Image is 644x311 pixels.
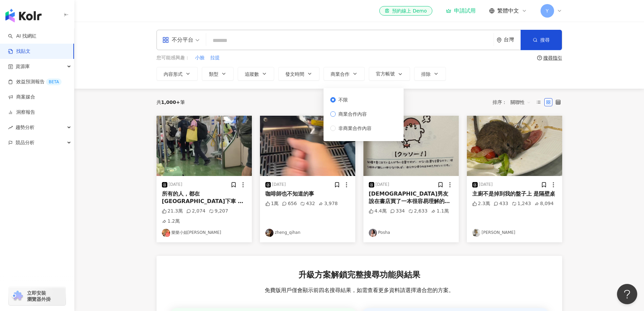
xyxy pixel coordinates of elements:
img: KOL Avatar [472,229,480,237]
span: 非商業合作內容 [336,125,374,132]
span: 小臉 [195,54,205,61]
img: KOL Avatar [369,229,377,237]
button: 小臉 [195,54,205,62]
span: 商業合作內容 [336,110,369,118]
img: KOL Avatar [162,229,170,237]
span: 類型 [209,71,218,77]
img: chrome extension [11,291,24,302]
div: [DEMOGRAPHIC_DATA]男友說在書店買了一本很容易理解的中文書 我只能說怎麼那麼的接地氣啦🤣🤣 [369,190,453,205]
button: 商業合作 [324,67,365,81]
span: 商業合作 [331,71,350,77]
img: post-image [260,116,355,176]
div: 1,243 [512,200,531,207]
div: 334 [390,208,405,215]
span: 不限 [336,96,351,104]
div: 2.3萬 [472,200,490,207]
img: post-image [467,116,562,176]
span: 內容形式 [164,71,183,77]
span: 1,000+ [161,99,180,105]
div: [DATE] [376,182,389,187]
span: 免費版用戶僅會顯示前四名搜尋結果，如需查看更多資料請選擇適合您的方案。 [265,287,454,294]
a: 商案媒合 [8,94,35,101]
img: post-image [363,116,459,176]
div: 1萬 [265,200,279,207]
div: 2,633 [408,208,428,215]
div: [DATE] [169,182,183,187]
span: rise [8,125,13,130]
div: 1.2萬 [162,218,180,225]
a: searchAI 找網紅 [8,33,37,40]
div: 排序： [493,97,534,108]
button: 發文時間 [278,67,319,81]
div: 2,074 [186,208,206,215]
a: 找貼文 [8,48,30,55]
a: 預約線上 Demo [379,6,432,16]
div: 台灣 [504,37,521,43]
div: 共 筆 [157,99,185,105]
a: chrome extension立即安裝 瀏覽器外掛 [9,287,66,305]
span: 您可能感興趣： [157,54,190,61]
img: logo [5,9,42,22]
a: 申請試用 [446,7,476,14]
div: 預約線上 Demo [385,7,427,14]
span: appstore [162,37,169,43]
a: KOL AvatarPosha [369,229,453,237]
span: 排除 [421,71,431,77]
button: 拉提 [210,54,220,62]
span: 官方帳號 [376,71,395,76]
span: Y [546,7,549,15]
div: 433 [494,200,508,207]
div: 656 [282,200,297,207]
button: 追蹤數 [238,67,274,81]
button: 搜尋 [521,30,562,50]
div: 8,094 [534,200,554,207]
span: 關聯性 [510,97,531,108]
span: 拉提 [210,54,220,61]
div: 432 [300,200,315,207]
iframe: Help Scout Beacon - Open [617,284,637,304]
span: 競品分析 [16,135,34,150]
a: 效益預測報告BETA [8,79,62,85]
span: 搜尋 [540,37,550,43]
span: question-circle [537,55,542,60]
button: 排除 [414,67,446,81]
div: 3,978 [318,200,338,207]
a: KOL Avatarzheng_qihan [265,229,350,237]
img: KOL Avatar [265,229,273,237]
a: 洞察報告 [8,109,35,116]
button: 內容形式 [157,67,198,81]
span: 升級方案解鎖完整搜尋功能與結果 [299,269,420,281]
span: environment [497,38,502,43]
div: 9,207 [209,208,228,215]
button: 官方帳號 [369,67,410,81]
span: 資源庫 [16,59,30,74]
div: 4.4萬 [369,208,387,215]
button: 類型 [202,67,234,81]
div: 所有的人，都在[GEOGRAPHIC_DATA]下車 這個畫面太感動 [162,190,246,205]
div: 主廚不是掉到我的盤子上 是隔壁桌 [472,190,557,198]
img: post-image [157,116,252,176]
div: 1.1萬 [431,208,449,215]
div: 21.3萬 [162,208,183,215]
span: 繁體中文 [497,7,519,15]
div: [DATE] [272,182,286,187]
span: 立即安裝 瀏覽器外掛 [27,290,51,302]
a: KOL Avatar樂樂小姐[PERSON_NAME] [162,229,246,237]
span: 追蹤數 [245,71,259,77]
div: [DATE] [479,182,493,187]
span: 趨勢分析 [16,120,34,135]
span: 發文時間 [285,71,304,77]
a: KOL Avatar[PERSON_NAME] [472,229,557,237]
div: 不分平台 [162,35,193,45]
div: 搜尋指引 [543,55,562,61]
div: 咖啡師也不知道的事 [265,190,350,198]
